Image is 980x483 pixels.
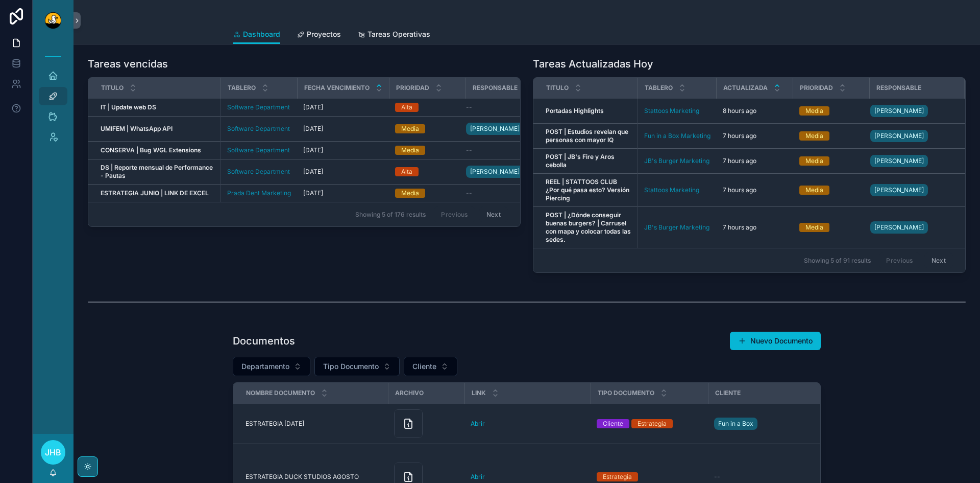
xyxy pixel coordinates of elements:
[470,168,520,176] span: [PERSON_NAME]
[644,107,710,115] a: Stattoos Marketing
[246,389,315,397] span: Nombre Documento
[367,29,430,39] span: Tareas Operativas
[870,155,928,167] a: [PERSON_NAME]
[466,103,472,111] span: --
[723,132,787,140] a: 7 hours ago
[471,473,485,480] a: Abrir
[546,153,631,169] a: POST | JB's Fire y Aros cebolla
[546,211,632,243] strong: POST | ¿Dónde conseguir buenas burgers? | Carrusel con mapa y colocar todas las sedes.
[233,334,295,348] h1: Documentos
[546,84,569,92] span: Titulo
[45,12,61,29] img: App logo
[644,157,709,165] a: JB's Burger Marketing
[101,146,201,154] strong: CONSERVA | Bug WGL Extensions
[470,125,520,133] span: [PERSON_NAME]
[805,223,823,232] div: Media
[101,164,214,179] strong: DS | Reporte mensual de Performance - Pautas
[227,103,291,111] a: Software Department
[644,223,709,232] a: JB's Burger Marketing
[401,103,412,112] div: Alta
[644,157,710,165] a: JB's Burger Marketing
[804,257,871,265] span: Showing 5 of 91 results
[466,103,530,111] a: --
[714,473,818,481] a: --
[466,189,472,197] span: --
[723,84,768,92] span: Actualizada
[466,121,530,137] a: [PERSON_NAME]
[243,29,280,39] span: Dashboard
[644,107,699,115] a: Stattoos Marketing
[88,57,168,71] h1: Tareas vencidas
[546,178,631,202] a: REEL | STATTOOS CLUB ¿Por qué pasa esto? Versión Piercing
[395,389,424,397] span: Archivo
[101,103,214,111] a: IT | Update web DS
[101,125,173,132] strong: UMIFEM | WhatsApp API
[303,168,323,176] span: [DATE]
[546,128,630,144] strong: POST | Estudios revelan que personas con mayor IQ
[874,223,924,232] span: [PERSON_NAME]
[799,106,864,116] a: Media
[874,132,924,140] span: [PERSON_NAME]
[297,25,341,45] a: Proyectos
[303,125,383,133] a: [DATE]
[357,25,430,45] a: Tareas Operativas
[303,103,323,111] span: [DATE]
[715,389,741,397] span: Cliente
[870,182,952,198] a: [PERSON_NAME]
[466,146,472,154] span: --
[644,132,710,140] a: Fun in a Box Marketing
[874,107,924,115] span: [PERSON_NAME]
[355,211,426,219] span: Showing 5 of 176 results
[730,332,821,350] button: Nuevo Documento
[723,223,787,232] a: 7 hours ago
[644,186,699,194] a: Stattoos Marketing
[101,189,214,197] a: ESTRATEGIA JUNIO | LINK DE EXCEL
[723,157,756,165] p: 7 hours ago
[533,57,653,71] h1: Tareas Actualizadas Hoy
[395,146,459,155] a: Media
[33,41,73,159] div: scrollable content
[471,420,584,428] a: Abrir
[870,105,928,117] a: [PERSON_NAME]
[597,472,702,481] a: Estrategia
[714,416,818,432] a: Fun in a Box
[546,107,631,115] a: Portadas Highlights
[799,156,864,166] a: Media
[466,164,530,180] a: [PERSON_NAME]
[870,184,928,196] a: [PERSON_NAME]
[304,84,370,92] span: Fecha Vencimiento
[644,223,710,232] a: JB's Burger Marketing
[603,472,632,481] div: Estrategia
[246,420,382,428] a: ESTRATEGIA [DATE]
[723,186,787,194] a: 7 hours ago
[800,84,833,92] span: Prioridad
[303,146,383,154] a: [DATE]
[227,189,291,197] a: Prada Dent Marketing
[395,124,459,133] a: Media
[805,131,823,141] div: Media
[546,128,631,144] a: POST | Estudios revelan que personas con mayor IQ
[303,168,383,176] a: [DATE]
[870,128,952,144] a: [PERSON_NAME]
[598,389,654,397] span: Tipo Documento
[101,84,124,92] span: Titulo
[227,168,290,176] a: Software Department
[870,103,952,119] a: [PERSON_NAME]
[401,146,419,155] div: Media
[233,357,310,376] button: Select Button
[597,419,702,428] a: ClienteEstrategia
[227,189,291,197] a: Prada Dent Marketing
[246,473,382,481] a: ESTRATEGIA DUCK STUDIOS AGOSTO
[314,357,400,376] button: Select Button
[546,107,604,114] strong: Portadas Highlights
[714,418,757,430] a: Fun in a Box
[303,125,323,133] span: [DATE]
[479,206,508,222] button: Next
[228,84,256,92] span: Tablero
